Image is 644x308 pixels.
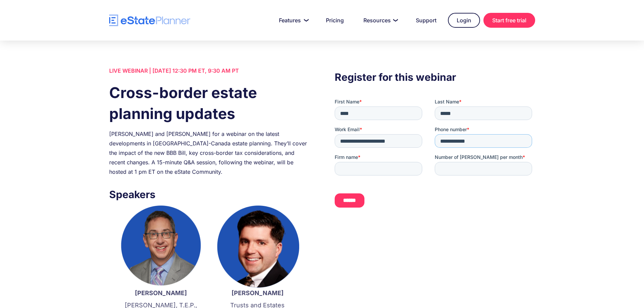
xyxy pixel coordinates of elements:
[135,289,187,297] strong: [PERSON_NAME]
[318,14,352,27] a: Pricing
[232,289,284,297] strong: [PERSON_NAME]
[355,14,404,27] a: Resources
[271,14,314,27] a: Features
[483,13,535,28] a: Start free trial
[448,13,480,28] a: Login
[109,187,309,202] h3: Speakers
[109,66,309,75] div: LIVE WEBINAR | [DATE] 12:30 PM ET, 9:30 AM PT
[335,98,535,213] iframe: Form 0
[109,82,309,124] h1: Cross-border estate planning updates
[408,14,445,27] a: Support
[109,129,309,176] div: [PERSON_NAME] and [PERSON_NAME] for a webinar on the latest developments in [GEOGRAPHIC_DATA]-Can...
[109,15,190,26] a: home
[335,69,535,85] h3: Register for this webinar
